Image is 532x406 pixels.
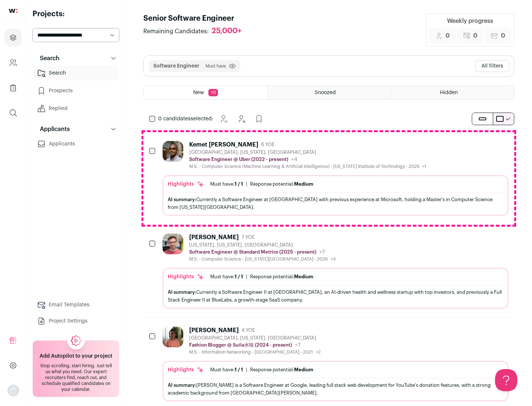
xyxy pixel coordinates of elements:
div: [GEOGRAPHIC_DATA], [US_STATE], [GEOGRAPHIC_DATA] [189,335,321,341]
span: 1 / 1 [235,274,243,279]
img: 92c6d1596c26b24a11d48d3f64f639effaf6bd365bf059bea4cfc008ddd4fb99.jpg [163,234,183,254]
span: AI summary: [168,290,196,295]
a: Prospects [33,83,119,98]
span: selected: [158,115,213,123]
button: Snooze [216,111,231,126]
span: Medium [294,274,313,279]
button: Add to Prospects [252,111,266,126]
a: Applicants [33,137,119,151]
span: 1 / 1 [235,367,243,372]
p: Software Engineer @ Uber (2022 - present) [189,156,288,162]
img: nopic.png [7,385,19,396]
a: [PERSON_NAME] 4 YOE [GEOGRAPHIC_DATA], [US_STATE], [GEOGRAPHIC_DATA] Fashion Blogger @ Suila水啦 (2... [163,327,508,401]
span: 0 [473,31,477,40]
a: Projects [4,29,22,47]
div: [US_STATE], [US_STATE], [GEOGRAPHIC_DATA] [189,242,336,248]
div: [PERSON_NAME] [189,327,239,334]
button: All filters [475,60,509,72]
span: Medium [294,367,313,372]
a: Email Templates [33,297,119,312]
a: Project Settings [33,314,119,328]
span: +7 [319,250,325,255]
span: Must have [205,63,226,69]
p: Fashion Blogger @ Suila水啦 (2024 - present) [189,342,292,348]
div: [GEOGRAPHIC_DATA], [US_STATE], [GEOGRAPHIC_DATA] [189,149,426,155]
span: 4 YOE [242,327,255,333]
div: [PERSON_NAME] [189,234,239,241]
div: Weekly progress [447,17,493,25]
div: Response potential: [250,181,313,187]
div: Response potential: [250,367,313,373]
div: Must have: [210,367,243,373]
p: Applicants [35,125,70,134]
span: 6 YOE [261,142,274,148]
span: AI summary: [168,197,196,202]
h2: Projects: [33,9,119,19]
p: Software Engineer @ Standard Metrics (2025 - present) [189,249,316,255]
span: +7 [295,343,301,348]
span: +2 [316,350,321,354]
div: Must have: [210,274,243,280]
a: Company Lists [4,79,22,97]
div: Stop scrolling, start hiring. Just tell us what you need. Our expert recruiters find, reach out, ... [37,363,115,392]
div: Highlights [168,366,204,374]
a: Add Autopilot to your project Stop scrolling, start hiring. Just tell us what you need. Our exper... [33,340,119,397]
div: M.S. - Information Networking - [GEOGRAPHIC_DATA] - 2021 [189,349,321,355]
span: Medium [294,182,313,186]
iframe: Help Scout Beacon - Open [495,369,517,391]
a: Kemet [PERSON_NAME] 6 YOE [GEOGRAPHIC_DATA], [US_STATE], [GEOGRAPHIC_DATA] Software Engineer @ Ub... [163,141,508,216]
div: Currently a Software Engineer II at [GEOGRAPHIC_DATA], an AI-driven health and wellness startup w... [168,288,503,304]
span: Snoozed [315,90,336,95]
div: Response potential: [250,274,313,280]
span: 10 [208,89,218,96]
span: Hidden [440,90,458,95]
span: Remaining Candidates: [143,27,209,36]
span: 1 / 1 [235,182,243,186]
span: +4 [331,257,336,261]
button: Hide [234,111,249,126]
span: New [193,90,204,95]
div: Highlights [168,180,204,188]
div: Must have: [210,181,243,187]
div: Highlights [168,273,204,281]
h2: Add Autopilot to your project [40,352,112,360]
button: Software Engineer [153,62,199,70]
span: 7 YOE [242,234,255,240]
a: Snoozed [267,86,391,99]
p: Search [35,54,59,63]
ul: | [210,367,313,373]
div: [PERSON_NAME] is a Software Engineer at Google, leading full stack web development for YouTube's ... [168,381,503,397]
button: Applicants [33,122,119,137]
div: M.S. - Computer Science (Machine Learning & Artificial Intelligence) - [US_STATE] Institute of Te... [189,164,426,169]
span: 0 [501,31,505,40]
a: Hidden [391,86,514,99]
button: Open dropdown [7,385,19,396]
img: ebffc8b94a612106133ad1a79c5dcc917f1f343d62299c503ebb759c428adb03.jpg [163,327,183,347]
span: +4 [291,157,297,162]
button: Search [33,51,119,66]
div: M.S. - Computer Science - [US_STATE][GEOGRAPHIC_DATA] - 2026 [189,256,336,262]
span: AI summary: [168,383,196,388]
div: Currently a Software Engineer at [GEOGRAPHIC_DATA] with previous experience at Microsoft, holding... [168,196,503,211]
img: 927442a7649886f10e33b6150e11c56b26abb7af887a5a1dd4d66526963a6550.jpg [163,141,183,162]
h1: Senior Software Engineer [143,13,249,24]
ul: | [210,274,313,280]
ul: | [210,181,313,187]
a: [PERSON_NAME] 7 YOE [US_STATE], [US_STATE], [GEOGRAPHIC_DATA] Software Engineer @ Standard Metric... [163,234,508,308]
a: Company and ATS Settings [4,54,22,72]
span: 0 candidates [158,116,191,121]
div: 25,000+ [212,27,242,36]
span: 0 [446,31,450,40]
a: Replied [33,101,119,116]
a: Search [33,66,119,80]
img: wellfound-shorthand-0d5821cbd27db2630d0214b213865d53afaa358527fdda9d0ea32b1df1b89c2c.svg [9,9,17,13]
span: +1 [422,164,426,169]
div: Kemet [PERSON_NAME] [189,141,258,148]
